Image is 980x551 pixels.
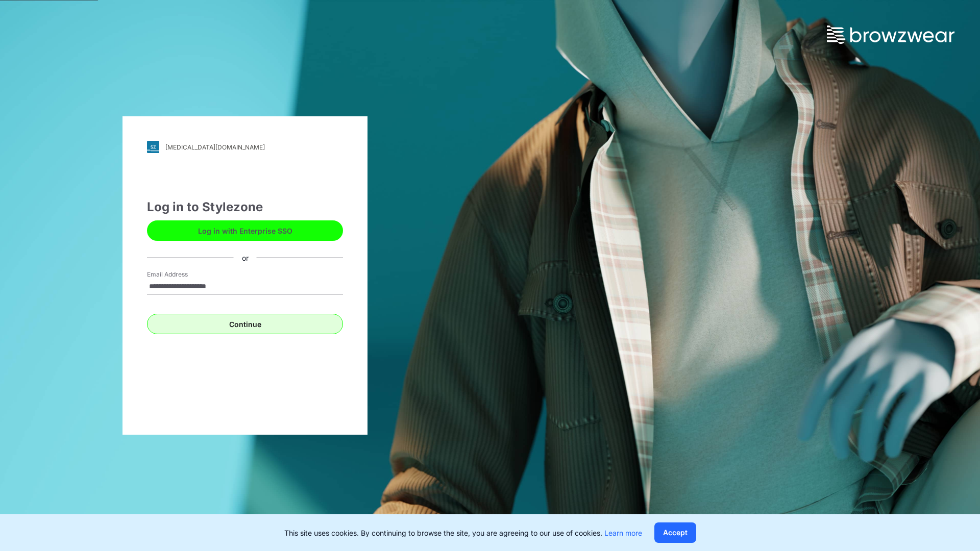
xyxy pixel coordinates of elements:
div: or [234,252,257,263]
img: browzwear-logo.73288ffb.svg [827,26,954,44]
img: svg+xml;base64,PHN2ZyB3aWR0aD0iMjgiIGhlaWdodD0iMjgiIHZpZXdCb3g9IjAgMCAyOCAyOCIgZmlsbD0ibm9uZSIgeG... [147,141,159,153]
button: Log in with Enterprise SSO [147,220,343,241]
button: Continue [147,314,343,334]
label: Email Address [147,270,218,279]
button: Accept [654,522,696,543]
div: Log in to Stylezone [147,198,343,216]
p: This site uses cookies. By continuing to browse the site, you are agreeing to our use of cookies. [284,528,642,538]
div: [MEDICAL_DATA][DOMAIN_NAME] [165,143,265,151]
a: [MEDICAL_DATA][DOMAIN_NAME] [147,141,343,153]
a: Learn more [604,529,642,537]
